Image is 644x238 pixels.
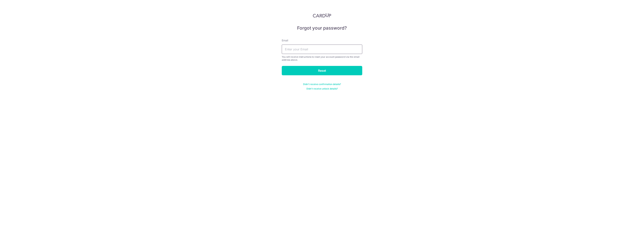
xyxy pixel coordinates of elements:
[282,45,362,54] input: Enter your Email
[282,66,362,75] input: Reset
[306,87,338,90] a: Didn't receive unlock details?
[282,25,362,31] h5: Forgot your password?
[282,55,362,61] div: You will receive instructions to reset your account password via the email address above.
[303,83,341,86] a: Didn't receive confirmation details?
[282,39,288,42] label: Email
[313,13,331,18] img: CardUp Logo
